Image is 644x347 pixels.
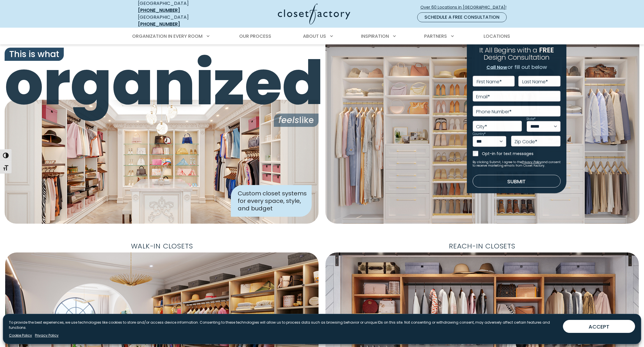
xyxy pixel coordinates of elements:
img: Closet Factory designed closet [5,100,319,224]
a: Privacy Policy [35,333,59,338]
span: Reach-In Closets [444,240,520,252]
a: [PHONE_NUMBER] [138,7,180,14]
span: Locations [484,33,510,39]
span: like [274,114,319,127]
span: Organization in Every Room [132,33,203,39]
a: Cookie Policy [9,333,32,338]
span: Walk-In Closets [126,240,198,252]
span: About Us [303,33,326,39]
span: Partners [424,33,447,39]
span: Inspiration [361,33,389,39]
i: feels [278,114,299,126]
button: ACCEPT [563,320,635,333]
nav: Primary Menu [128,28,516,44]
p: To provide the best experiences, we use technologies like cookies to store and/or access device i... [9,320,558,330]
a: Schedule a Free Consultation [417,12,507,22]
img: Closet Factory Logo [278,3,350,24]
div: Custom closet systems for every space, style, and budget [231,185,312,217]
a: Over 60 Locations in [GEOGRAPHIC_DATA]! [420,2,511,12]
span: Our Process [239,33,271,39]
div: [GEOGRAPHIC_DATA] [138,14,222,28]
a: [PHONE_NUMBER] [138,21,180,27]
span: Over 60 Locations in [GEOGRAPHIC_DATA]! [420,4,511,10]
span: organized [5,53,319,114]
